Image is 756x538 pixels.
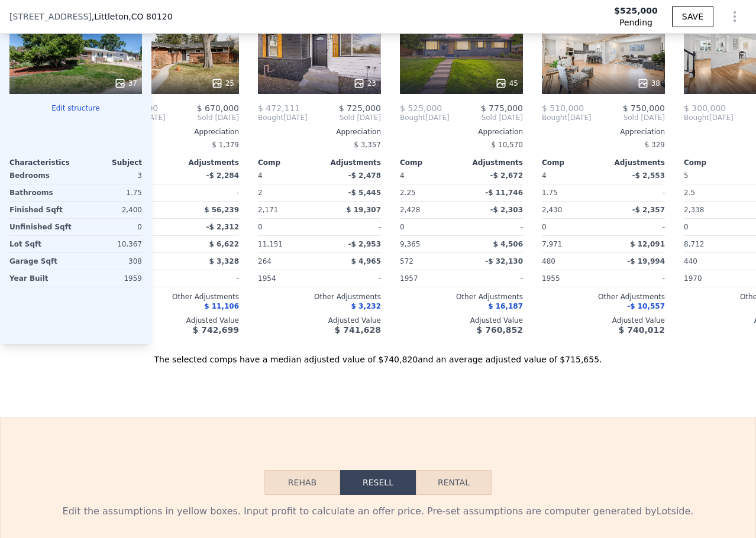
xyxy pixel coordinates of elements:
[637,77,660,89] div: 38
[400,240,420,248] span: 9,365
[78,202,142,218] div: 2,400
[542,113,567,122] span: Bought
[209,257,239,265] span: $ 3,328
[485,257,523,265] span: -$ 32,130
[322,270,381,287] div: -
[264,470,340,495] button: Rehab
[400,113,450,122] div: [DATE]
[400,171,405,180] span: 4
[542,292,665,302] div: Other Adjustments
[400,127,523,137] div: Appreciation
[78,219,142,235] div: 0
[204,206,239,214] span: $ 56,239
[400,184,459,201] div: 2.25
[177,158,239,167] div: Adjustments
[461,158,523,167] div: Adjustments
[400,206,420,214] span: 2,428
[619,17,652,28] span: Pending
[400,113,425,122] span: Bought
[645,141,665,149] span: $ 329
[258,171,263,180] span: 4
[166,113,239,122] span: Sold [DATE]
[672,6,713,27] button: SAVE
[114,77,137,89] div: 37
[76,158,142,167] div: Subject
[180,184,239,201] div: -
[258,270,317,287] div: 1954
[492,141,523,149] span: $ 10,570
[495,77,518,89] div: 45
[197,103,239,113] span: $ 670,000
[488,302,523,310] span: $ 16,187
[400,103,442,113] span: $ 525,000
[630,240,665,248] span: $ 12,091
[542,257,555,265] span: 480
[258,127,381,137] div: Appreciation
[209,240,239,248] span: $ 6,622
[481,103,523,113] span: $ 775,000
[340,470,416,495] button: Resell
[400,292,523,302] div: Other Adjustments
[606,270,665,287] div: -
[206,171,239,180] span: -$ 2,284
[400,270,459,287] div: 1957
[116,292,239,302] div: Other Adjustments
[485,189,523,197] span: -$ 11,746
[542,223,547,231] span: 0
[351,302,381,310] span: $ 3,232
[400,223,405,231] span: 0
[335,325,381,335] span: $ 741,628
[627,302,665,310] span: -$ 10,557
[9,219,73,235] div: Unfinished Sqft
[92,11,173,22] span: , Littleton
[258,103,300,113] span: $ 472,111
[9,202,73,218] div: Finished Sqft
[319,158,381,167] div: Adjustments
[684,103,726,113] span: $ 300,000
[78,167,142,184] div: 3
[346,206,381,214] span: $ 19,307
[180,270,239,287] div: -
[258,184,317,201] div: 2
[258,240,283,248] span: 11,151
[603,158,665,167] div: Adjustments
[348,240,381,248] span: -$ 2,953
[477,325,523,335] span: $ 760,852
[542,158,603,167] div: Comp
[542,103,584,113] span: $ 510,000
[9,253,73,270] div: Garage Sqft
[632,171,665,180] span: -$ 2,553
[400,158,461,167] div: Comp
[592,113,665,122] span: Sold [DATE]
[684,206,704,214] span: 2,338
[78,236,142,252] div: 10,367
[9,236,73,252] div: Lot Sqft
[542,270,601,287] div: 1955
[258,292,381,302] div: Other Adjustments
[493,240,523,248] span: $ 4,506
[684,270,743,287] div: 1970
[211,77,234,89] div: 25
[212,141,239,149] span: $ 1,379
[684,240,704,248] span: 8,712
[627,257,665,265] span: -$ 19,994
[542,171,547,180] span: 4
[542,184,601,201] div: 1.75
[614,5,658,17] span: $525,000
[116,316,239,325] div: Adjusted Value
[258,223,263,231] span: 0
[206,223,239,231] span: -$ 2,312
[78,184,142,201] div: 1.75
[542,316,665,325] div: Adjusted Value
[9,184,73,201] div: Bathrooms
[9,167,73,184] div: Bedrooms
[464,270,523,287] div: -
[542,206,562,214] span: 2,430
[348,189,381,197] span: -$ 5,445
[258,158,319,167] div: Comp
[490,171,523,180] span: -$ 2,672
[450,113,523,122] span: Sold [DATE]
[258,206,278,214] span: 2,171
[400,257,413,265] span: 572
[416,470,492,495] button: Rental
